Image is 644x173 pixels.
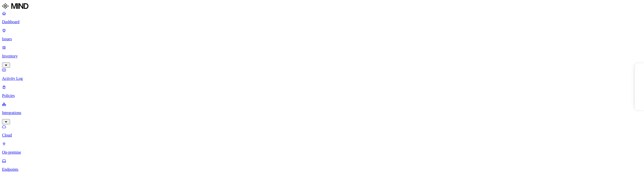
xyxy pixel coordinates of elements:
[2,167,642,172] p: Endpoints
[2,54,642,58] p: Inventory
[2,20,642,24] p: Dashboard
[2,76,642,81] p: Activity Log
[2,150,642,155] p: On-premise
[2,133,642,137] p: Cloud
[2,37,642,41] p: Issues
[2,93,642,98] p: Policies
[2,111,642,115] p: Integrations
[2,2,28,10] img: MIND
